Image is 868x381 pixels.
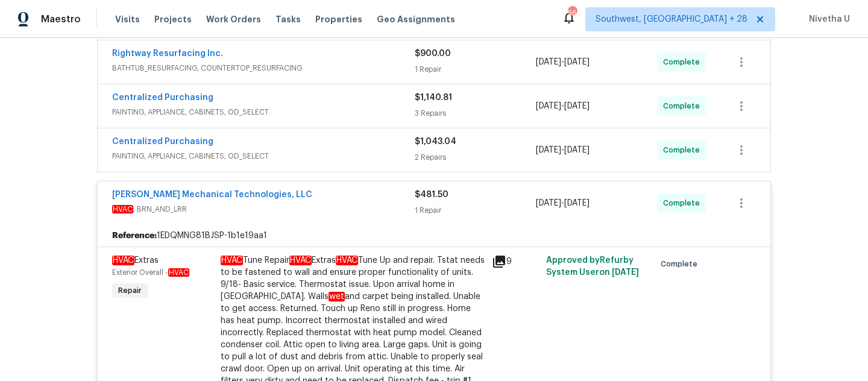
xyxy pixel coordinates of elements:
[492,254,539,269] div: 9
[612,268,639,277] span: [DATE]
[564,102,590,110] span: [DATE]
[546,256,639,277] span: Approved by Refurby System User on
[415,63,536,75] div: 1 Repair
[564,58,590,66] span: [DATE]
[206,13,261,25] span: Work Orders
[112,137,213,146] a: Centralized Purchasing
[112,256,134,265] em: HVAC
[663,100,705,112] span: Complete
[804,13,850,25] span: Nivetha U
[112,150,415,162] span: PAINTING, APPLIANCE, CABINETS, OD_SELECT
[663,144,705,156] span: Complete
[41,13,81,25] span: Maestro
[415,204,536,216] div: 1 Repair
[112,62,415,74] span: BATHTUB_RESURFACING, COUNTERTOP_RESURFACING
[415,107,536,119] div: 3 Repairs
[596,13,747,25] span: Southwest, [GEOGRAPHIC_DATA] + 28
[663,56,705,68] span: Complete
[113,285,146,297] span: Repair
[112,205,133,213] em: HVAC
[536,100,590,112] span: -
[112,269,189,276] span: Exterior Overall -
[112,190,312,199] a: [PERSON_NAME] Mechanical Technologies, LLC
[315,13,362,25] span: Properties
[661,258,702,270] span: Complete
[112,203,415,215] span: , BRN_AND_LRR
[275,15,301,24] span: Tasks
[221,256,243,265] em: HVAC
[536,56,590,68] span: -
[112,106,415,118] span: PAINTING, APPLIANCE, CABINETS, OD_SELECT
[415,49,451,58] span: $900.00
[415,137,456,146] span: $1,043.04
[564,146,590,154] span: [DATE]
[536,197,590,209] span: -
[415,93,452,102] span: $1,140.81
[415,190,448,199] span: $481.50
[112,230,157,242] b: Reference:
[663,197,705,209] span: Complete
[112,93,213,102] a: Centralized Purchasing
[154,13,192,25] span: Projects
[112,256,159,265] span: Extras
[415,151,536,163] div: 2 Repairs
[329,292,345,301] em: wet
[115,13,140,25] span: Visits
[536,102,561,110] span: [DATE]
[98,225,770,247] div: 1EDQMNG81BJSP-1b1e19aa1
[168,268,189,277] em: HVAC
[289,256,312,265] em: HVAC
[377,13,455,25] span: Geo Assignments
[536,146,561,154] span: [DATE]
[536,144,590,156] span: -
[536,199,561,207] span: [DATE]
[112,49,223,58] a: Rightway Resurfacing Inc.
[568,7,576,19] div: 563
[336,256,358,265] em: HVAC
[564,199,590,207] span: [DATE]
[536,58,561,66] span: [DATE]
